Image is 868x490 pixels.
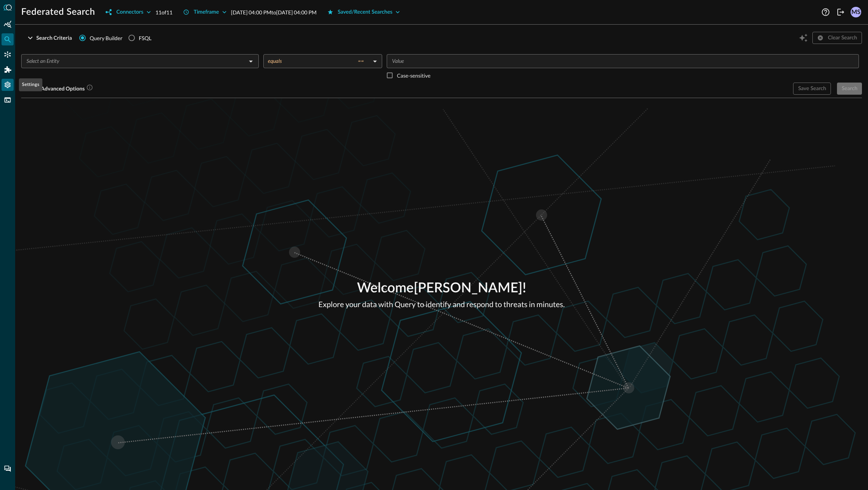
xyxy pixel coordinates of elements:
[338,8,393,17] div: Saved/Recent Searches
[268,58,370,64] div: equals
[21,83,98,95] button: Advanced Options
[36,33,72,43] div: Search Criteria
[2,94,14,106] div: FSQL
[268,58,282,64] span: equals
[101,6,155,18] button: Connectors
[231,8,317,16] p: [DATE] 04:00 PM to [DATE] 04:00 PM
[139,34,152,42] div: FSQL
[835,6,847,18] button: Logout
[23,56,244,66] input: Select an Entity
[2,64,14,76] div: Addons
[156,8,173,16] p: 11 of 11
[2,33,14,45] div: Federated Search
[21,32,76,44] button: Search Criteria
[90,34,123,42] span: Query Builder
[2,48,14,61] div: Connectors
[851,7,861,17] div: MS
[2,79,14,91] div: Settings
[820,6,832,18] button: Help
[323,6,405,18] button: Saved/Recent Searches
[194,8,219,17] div: Timeframe
[246,56,256,67] button: Open
[319,299,565,310] p: Explore your data with Query to identify and respond to threats in minutes.
[389,56,856,66] input: Value
[397,72,431,80] p: Case-sensitive
[319,278,565,299] p: Welcome [PERSON_NAME] !
[2,18,14,30] div: Summary Insights
[21,6,95,18] h1: Federated Search
[358,58,364,64] span: ==
[2,463,14,475] div: Chat
[19,78,42,91] div: Settings
[116,8,143,17] div: Connectors
[41,84,93,94] div: Advanced Options
[179,6,231,18] button: Timeframe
